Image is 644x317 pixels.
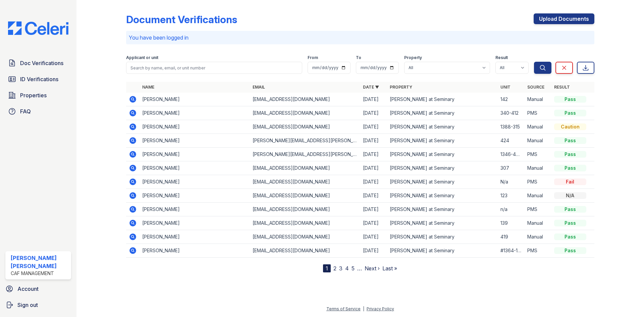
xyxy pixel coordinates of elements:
[140,244,250,258] td: [PERSON_NAME]
[525,189,551,203] td: Manual
[525,93,551,106] td: Manual
[250,134,360,148] td: [PERSON_NAME][EMAIL_ADDRESS][PERSON_NAME][DOMAIN_NAME]
[326,306,361,311] a: Terms of Service
[554,247,586,254] div: Pass
[140,161,250,175] td: [PERSON_NAME]
[5,89,71,102] a: Properties
[387,148,497,161] td: [PERSON_NAME] at Seminary
[387,244,497,258] td: [PERSON_NAME] at Seminary
[365,265,380,272] a: Next ›
[20,107,31,115] span: FAQ
[20,91,47,99] span: Properties
[20,59,63,67] span: Doc Verifications
[140,93,250,106] td: [PERSON_NAME]
[525,203,551,216] td: PMS
[360,175,387,189] td: [DATE]
[140,106,250,120] td: [PERSON_NAME]
[5,72,71,86] a: ID Verifications
[498,148,525,161] td: 1346-424R
[525,175,551,189] td: PMS
[498,161,525,175] td: 307
[387,161,497,175] td: [PERSON_NAME] at Seminary
[498,106,525,120] td: 340-412
[498,244,525,258] td: #1364-129
[17,285,39,293] span: Account
[554,151,586,158] div: Pass
[250,106,360,120] td: [EMAIL_ADDRESS][DOMAIN_NAME]
[5,56,71,70] a: Doc Verifications
[534,13,594,24] a: Upload Documents
[126,55,158,60] label: Applicant or unit
[11,270,68,277] div: CAF Management
[387,93,497,106] td: [PERSON_NAME] at Seminary
[11,254,68,270] div: [PERSON_NAME] [PERSON_NAME]
[360,244,387,258] td: [DATE]
[3,282,74,296] a: Account
[498,203,525,216] td: n/a
[250,230,360,244] td: [EMAIL_ADDRESS][DOMAIN_NAME]
[390,85,412,90] a: Property
[140,175,250,189] td: [PERSON_NAME]
[498,134,525,148] td: 424
[360,230,387,244] td: [DATE]
[17,301,38,309] span: Sign out
[525,230,551,244] td: Manual
[3,21,74,35] img: CE_Logo_Blue-a8612792a0a2168367f1c8372b55b34899dd931a85d93a1a3d3e32e68fde9ad4.png
[554,206,586,213] div: Pass
[498,175,525,189] td: N/a
[308,55,318,60] label: From
[360,148,387,161] td: [DATE]
[363,306,364,311] div: |
[498,120,525,134] td: 1388-315
[360,161,387,175] td: [DATE]
[345,265,349,272] a: 4
[126,13,237,25] div: Document Verifications
[333,265,336,272] a: 2
[129,34,592,42] p: You have been logged in
[250,216,360,230] td: [EMAIL_ADDRESS][DOMAIN_NAME]
[554,96,586,103] div: Pass
[387,120,497,134] td: [PERSON_NAME] at Seminary
[360,134,387,148] td: [DATE]
[250,189,360,203] td: [EMAIL_ADDRESS][DOMAIN_NAME]
[387,230,497,244] td: [PERSON_NAME] at Seminary
[3,298,74,312] a: Sign out
[554,110,586,116] div: Pass
[525,244,551,258] td: PMS
[525,148,551,161] td: PMS
[525,106,551,120] td: PMS
[140,189,250,203] td: [PERSON_NAME]
[360,106,387,120] td: [DATE]
[20,75,58,83] span: ID Verifications
[360,93,387,106] td: [DATE]
[554,85,570,90] a: Result
[250,203,360,216] td: [EMAIL_ADDRESS][DOMAIN_NAME]
[387,175,497,189] td: [PERSON_NAME] at Seminary
[323,264,331,272] div: 1
[404,55,422,60] label: Property
[498,189,525,203] td: 123
[250,93,360,106] td: [EMAIL_ADDRESS][DOMAIN_NAME]
[387,216,497,230] td: [PERSON_NAME] at Seminary
[525,134,551,148] td: Manual
[253,85,265,90] a: Email
[554,233,586,240] div: Pass
[352,265,355,272] a: 5
[495,55,508,60] label: Result
[387,203,497,216] td: [PERSON_NAME] at Seminary
[360,203,387,216] td: [DATE]
[250,161,360,175] td: [EMAIL_ADDRESS][DOMAIN_NAME]
[387,106,497,120] td: [PERSON_NAME] at Seminary
[363,85,379,90] a: Date ▼
[140,134,250,148] td: [PERSON_NAME]
[382,265,397,272] a: Last »
[360,189,387,203] td: [DATE]
[498,216,525,230] td: 139
[250,148,360,161] td: [PERSON_NAME][EMAIL_ADDRESS][PERSON_NAME][DOMAIN_NAME]
[5,105,71,118] a: FAQ
[140,230,250,244] td: [PERSON_NAME]
[387,189,497,203] td: [PERSON_NAME] at Seminary
[554,178,586,185] div: Fail
[554,137,586,144] div: Pass
[140,120,250,134] td: [PERSON_NAME]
